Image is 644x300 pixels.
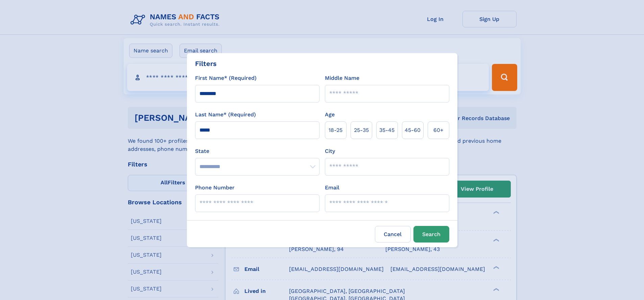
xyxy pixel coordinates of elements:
label: Middle Name [325,74,359,82]
label: Cancel [375,226,411,243]
label: First Name* (Required) [195,74,257,82]
span: 25‑35 [354,126,369,134]
span: 18‑25 [329,126,342,134]
span: 45‑60 [405,126,421,134]
div: Filters [195,59,217,69]
label: Phone Number [195,184,235,192]
label: Email [325,184,339,192]
span: 60+ [433,126,444,134]
label: Last Name* (Required) [195,111,256,119]
label: State [195,147,319,155]
label: Age [325,111,335,119]
button: Search [413,226,449,243]
label: City [325,147,335,155]
span: 35‑45 [379,126,395,134]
